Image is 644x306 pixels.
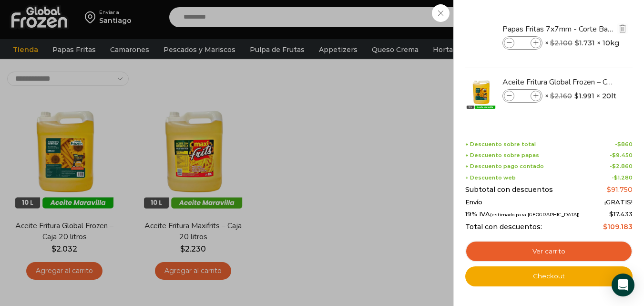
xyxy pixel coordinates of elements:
[515,38,530,48] input: Product quantity
[515,91,530,101] input: Product quantity
[617,141,633,148] bdi: 860
[614,174,618,181] span: $
[607,185,611,194] span: $
[617,23,628,35] a: Eliminar Papas Fritas 7x7mm - Corte Bastón - Caja 10 kg del carrito
[610,163,633,169] span: -
[545,36,619,50] span: × × 10kg
[612,152,616,158] span: $
[465,163,544,169] span: + Descuento pago contado
[610,152,633,158] span: -
[612,274,634,296] div: Open Intercom Messenger
[550,39,554,47] span: $
[465,241,633,263] a: Ver carrito
[502,24,616,34] a: Papas Fritas 7x7mm - Corte Bastón - Caja 10 kg
[604,199,633,206] span: ¡GRATIS!
[465,152,539,158] span: + Descuento sobre papas
[550,92,572,100] bdi: 2.160
[574,91,594,101] bdi: 1.991
[465,211,580,218] span: 19% IVA
[465,199,482,206] span: Envío
[603,222,607,231] span: $
[550,39,572,47] bdi: 2.100
[612,163,616,169] span: $
[607,185,633,194] bdi: 91.750
[545,89,616,103] span: × × 20lt
[465,223,542,231] span: Total con descuentos:
[612,152,633,158] bdi: 9.450
[465,141,536,148] span: + Descuento sobre total
[575,38,595,48] bdi: 1.731
[609,210,613,218] span: $
[618,24,627,33] img: Eliminar Papas Fritas 7x7mm - Corte Bastón - Caja 10 kg del carrito
[612,163,633,169] bdi: 2.860
[617,141,621,148] span: $
[614,174,633,181] bdi: 1.280
[575,38,579,48] span: $
[612,175,633,181] span: -
[603,222,633,231] bdi: 109.183
[490,212,580,217] small: (estimado para [GEOGRAPHIC_DATA])
[465,266,633,286] a: Checkout
[550,92,554,100] span: $
[502,77,616,87] a: Aceite Fritura Global Frozen – Caja 20 litros
[465,186,553,194] span: Subtotal con descuentos
[609,210,633,218] span: 17.433
[574,91,579,101] span: $
[615,141,633,148] span: -
[465,175,516,181] span: + Descuento web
